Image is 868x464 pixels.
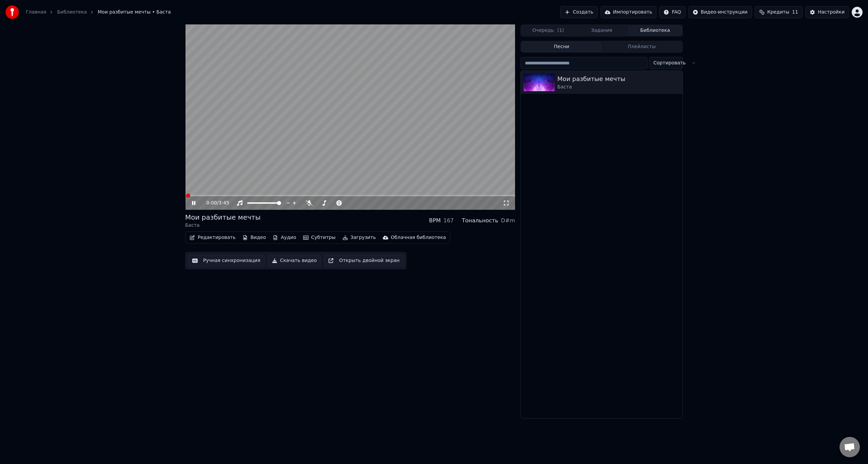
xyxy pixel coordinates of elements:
[659,6,685,18] button: FAQ
[270,233,299,242] button: Аудио
[185,222,261,229] div: Баста
[206,200,223,206] div: /
[840,437,860,457] div: Открытый чат
[600,6,657,18] button: Импортировать
[557,27,564,34] span: ( 1 )
[185,213,261,222] div: Мои разбитые мечты
[805,6,849,18] button: Настройки
[188,255,265,267] button: Ручная синхронизация
[240,233,269,242] button: Видео
[187,233,238,242] button: Редактировать
[653,60,686,66] span: Сортировать
[340,233,379,242] button: Загрузить
[521,42,602,52] button: Песни
[98,9,171,16] span: Мои разбитые мечты • Баста
[443,217,454,225] div: 167
[57,9,87,16] a: Библиотека
[767,9,789,16] span: Кредиты
[268,255,321,267] button: Скачать видео
[557,84,680,90] div: Баста
[300,233,338,242] button: Субтитры
[818,9,845,16] div: Настройки
[628,26,682,36] button: Библиотека
[501,217,515,225] div: D#m
[26,9,171,16] nav: breadcrumb
[391,234,446,241] div: Облачная библиотека
[575,26,629,36] button: Задания
[560,6,597,18] button: Создать
[601,42,682,52] button: Плейлисты
[206,200,217,206] span: 0:00
[792,9,798,16] span: 11
[688,6,752,18] button: Видео-инструкции
[755,6,803,18] button: Кредиты11
[219,200,229,206] span: 3:45
[5,5,19,19] img: youka
[557,74,680,84] div: Мои разбитые мечты
[521,26,575,36] button: Очередь
[26,9,46,16] a: Главная
[429,217,440,225] div: BPM
[462,217,498,225] div: Тональность
[324,255,404,267] button: Открыть двойной экран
